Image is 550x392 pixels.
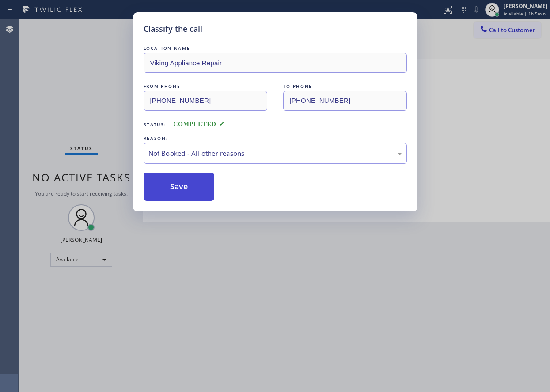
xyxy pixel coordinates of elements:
h5: Classify the call [144,23,202,35]
input: To phone [283,91,407,111]
div: Not Booked - All other reasons [148,148,402,158]
div: TO PHONE [283,82,407,91]
span: COMPLETED [173,121,224,128]
button: Save [144,173,215,201]
input: From phone [144,91,267,111]
div: FROM PHONE [144,82,267,91]
span: Status: [144,121,167,128]
div: REASON: [144,134,407,143]
div: LOCATION NAME [144,44,407,53]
